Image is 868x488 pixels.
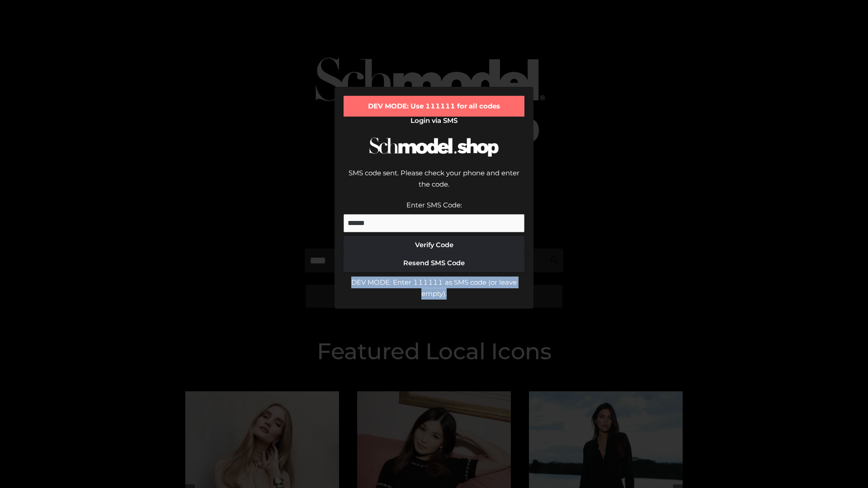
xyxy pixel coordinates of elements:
div: DEV MODE: Enter 111111 as SMS code (or leave empty). [344,277,524,300]
div: DEV MODE: Use 111111 for all codes [344,96,524,117]
div: SMS code sent. Please check your phone and enter the code. [344,167,524,199]
h2: Login via SMS [344,117,524,125]
button: Verify Code [344,236,524,254]
button: Resend SMS Code [344,254,524,272]
img: Schmodel Logo [366,129,502,165]
label: Enter SMS Code: [406,201,462,209]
